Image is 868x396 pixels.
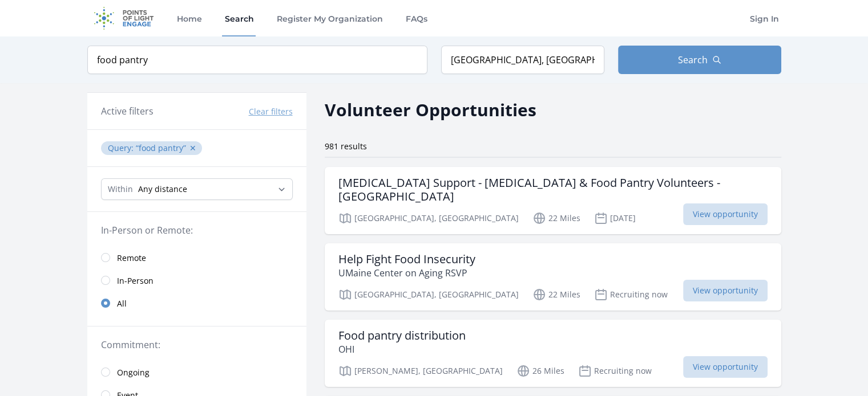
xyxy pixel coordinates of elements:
[338,211,519,225] p: [GEOGRAPHIC_DATA], [GEOGRAPHIC_DATA]
[117,252,146,264] span: Remote
[87,246,306,269] a: Remote
[532,288,580,301] p: 22 Miles
[532,211,580,225] p: 22 Miles
[249,106,293,117] button: Clear filters
[325,167,781,234] a: [MEDICAL_DATA] Support - [MEDICAL_DATA] & Food Pantry Volunteers - [GEOGRAPHIC_DATA] [GEOGRAPHIC_...
[101,338,293,352] legend: Commitment:
[594,288,668,301] p: Recruiting now
[338,252,475,266] h3: Help Fight Food Insecurity
[189,142,196,154] button: ✕
[678,53,708,67] span: Search
[338,342,466,356] p: OHI
[117,275,154,287] span: In-Person
[594,211,636,225] p: [DATE]
[338,176,768,203] h3: [MEDICAL_DATA] Support - [MEDICAL_DATA] & Food Pantry Volunteers - [GEOGRAPHIC_DATA]
[683,356,768,378] span: View opportunity
[325,97,536,123] h2: Volunteer Opportunities
[108,142,136,153] span: Query :
[338,288,519,301] p: [GEOGRAPHIC_DATA], [GEOGRAPHIC_DATA]
[338,329,466,342] h3: Food pantry distribution
[87,292,306,315] a: All
[101,223,293,237] legend: In-Person or Remote:
[325,320,781,387] a: Food pantry distribution OHI [PERSON_NAME], [GEOGRAPHIC_DATA] 26 Miles Recruiting now View opport...
[101,178,293,200] select: Search Radius
[683,280,768,301] span: View opportunity
[441,46,604,74] input: Location
[578,364,652,378] p: Recruiting now
[338,266,475,280] p: UMaine Center on Aging RSVP
[87,46,427,74] input: Keyword
[325,243,781,311] a: Help Fight Food Insecurity UMaine Center on Aging RSVP [GEOGRAPHIC_DATA], [GEOGRAPHIC_DATA] 22 Mi...
[101,104,154,118] h3: Active filters
[338,364,503,378] p: [PERSON_NAME], [GEOGRAPHIC_DATA]
[136,142,186,153] q: food pantry
[87,361,306,383] a: Ongoing
[87,269,306,292] a: In-Person
[683,203,768,225] span: View opportunity
[618,46,781,74] button: Search
[117,367,150,378] span: Ongoing
[117,298,127,309] span: All
[516,364,564,378] p: 26 Miles
[325,141,367,152] span: 981 results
